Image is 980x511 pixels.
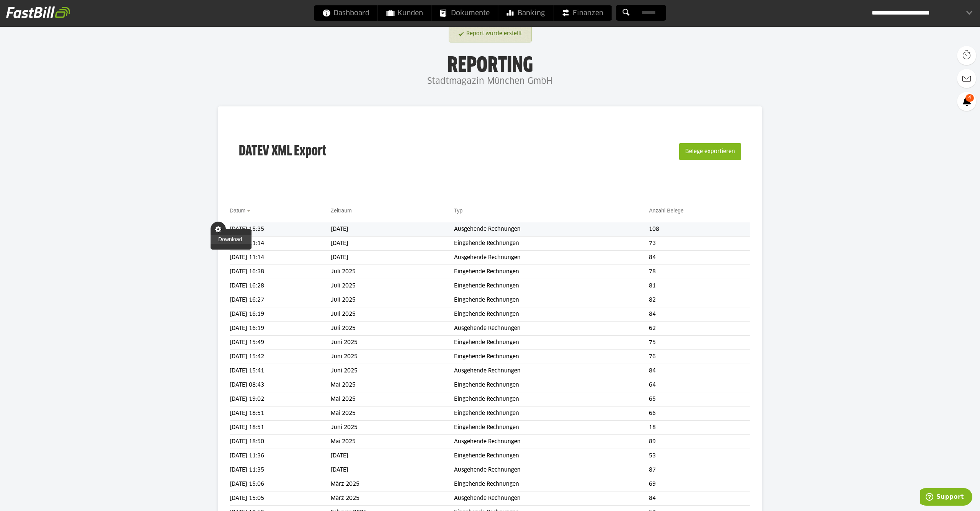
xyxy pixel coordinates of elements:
a: Datum [230,207,245,214]
td: Eingehende Rechnungen [454,407,649,421]
td: 73 [649,237,750,251]
td: [DATE] 16:28 [230,279,331,293]
td: März 2025 [331,491,454,506]
a: Dokumente [432,5,498,21]
td: Eingehende Rechnungen [454,350,649,364]
td: [DATE] 18:51 [230,407,331,421]
button: Belege exportieren [679,143,741,160]
a: Typ [454,207,463,214]
td: 76 [649,350,750,364]
a: 4 [957,92,976,111]
td: [DATE] 08:43 [230,378,331,392]
td: [DATE] 16:19 [230,307,331,322]
td: 84 [649,491,750,506]
td: Juni 2025 [331,421,454,435]
td: 82 [649,293,750,307]
td: März 2025 [331,477,454,491]
span: Finanzen [562,5,603,21]
td: Juli 2025 [331,307,454,322]
td: [DATE] 16:19 [230,322,331,336]
td: Ausgehende Rechnungen [454,251,649,265]
td: Ausgehende Rechnungen [454,222,649,237]
span: Banking [507,5,545,21]
td: Juli 2025 [331,293,454,307]
td: Ausgehende Rechnungen [454,463,649,477]
td: Eingehende Rechnungen [454,279,649,293]
iframe: Öffnet ein Widget, in dem Sie weitere Informationen finden [920,488,972,507]
a: Zeitraum [331,207,352,214]
td: 89 [649,435,750,449]
td: [DATE] 11:14 [230,251,331,265]
td: Juli 2025 [331,265,454,279]
a: Kunden [378,5,431,21]
td: 75 [649,336,750,350]
td: Mai 2025 [331,392,454,407]
td: Eingehende Rechnungen [454,378,649,392]
td: Mai 2025 [331,435,454,449]
td: Eingehende Rechnungen [454,477,649,491]
td: 18 [649,421,750,435]
td: Juni 2025 [331,336,454,350]
td: [DATE] 15:06 [230,477,331,491]
td: [DATE] 11:35 [230,463,331,477]
td: Ausgehende Rechnungen [454,322,649,336]
td: 81 [649,279,750,293]
td: [DATE] [331,222,454,237]
td: Eingehende Rechnungen [454,392,649,407]
td: 53 [649,449,750,463]
td: [DATE] 18:51 [230,421,331,435]
h1: Reporting [77,54,903,74]
td: [DATE] [331,251,454,265]
td: [DATE] 15:35 [230,222,331,237]
td: Juli 2025 [331,279,454,293]
td: 84 [649,251,750,265]
td: [DATE] 15:49 [230,336,331,350]
a: Download [211,235,252,244]
td: Eingehende Rechnungen [454,237,649,251]
span: Dokumente [440,5,490,21]
span: Kunden [387,5,423,21]
td: Eingehende Rechnungen [454,265,649,279]
td: Eingehende Rechnungen [454,449,649,463]
img: fastbill_logo_white.png [6,6,70,18]
td: Juni 2025 [331,364,454,378]
td: [DATE] [331,449,454,463]
td: [DATE] [331,463,454,477]
td: 62 [649,322,750,336]
td: [DATE] 15:05 [230,491,331,506]
td: Eingehende Rechnungen [454,293,649,307]
td: 84 [649,364,750,378]
h3: DATEV XML Export [239,127,326,176]
td: [DATE] 18:50 [230,435,331,449]
td: 69 [649,477,750,491]
td: 78 [649,265,750,279]
td: Ausgehende Rechnungen [454,435,649,449]
a: Banking [498,5,553,21]
td: 87 [649,463,750,477]
a: Dashboard [314,5,378,21]
td: 84 [649,307,750,322]
td: Eingehende Rechnungen [454,307,649,322]
td: [DATE] 11:36 [230,449,331,463]
td: 65 [649,392,750,407]
td: 64 [649,378,750,392]
td: Ausgehende Rechnungen [454,364,649,378]
td: [DATE] 16:27 [230,293,331,307]
td: [DATE] 19:02 [230,392,331,407]
td: [DATE] 15:41 [230,364,331,378]
td: Juli 2025 [331,322,454,336]
td: Mai 2025 [331,407,454,421]
td: 66 [649,407,750,421]
td: [DATE] 15:42 [230,350,331,364]
td: [DATE] [331,237,454,251]
td: 108 [649,222,750,237]
td: [DATE] 11:14 [230,237,331,251]
a: Finanzen [554,5,612,21]
td: Eingehende Rechnungen [454,336,649,350]
a: Report wurde erstellt [459,27,522,41]
td: Ausgehende Rechnungen [454,491,649,506]
a: Anzahl Belege [649,207,683,214]
span: Dashboard [323,5,369,21]
img: sort_desc.gif [247,210,252,212]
